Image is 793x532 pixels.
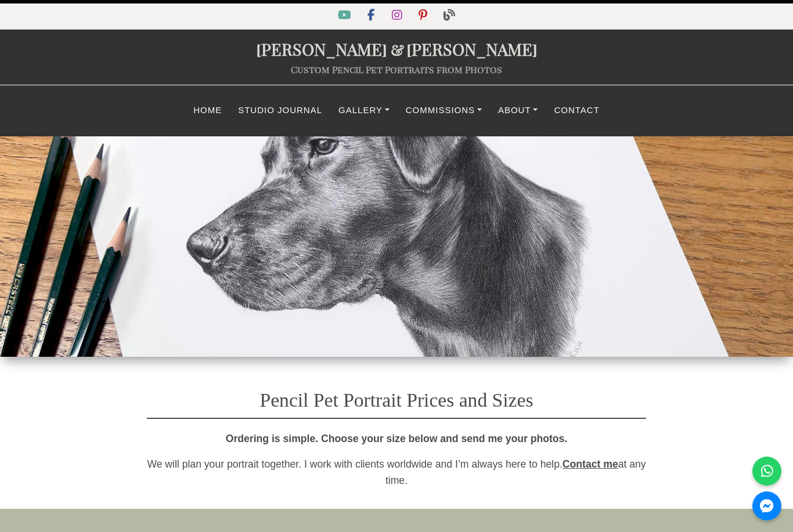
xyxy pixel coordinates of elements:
a: WhatsApp [752,457,781,486]
span: & [387,38,406,60]
a: Messenger [752,491,781,520]
a: Home [185,99,230,122]
a: YouTube [331,11,361,21]
a: Contact me [563,458,618,470]
a: Instagram [385,11,412,21]
a: Gallery [330,99,398,122]
a: Contact [546,99,607,122]
a: Pinterest [412,11,437,21]
h1: Pencil Pet Portrait Prices and Sizes [147,371,646,419]
a: Custom Pencil Pet Portraits from Photos [291,63,502,75]
a: Commissions [398,99,490,122]
p: We will plan your portrait together. I work with clients worldwide and I’m always here to help. a... [147,456,646,488]
a: About [490,99,546,122]
a: Blog [437,11,462,21]
p: Ordering is simple. Choose your size below and send me your photos. [147,430,646,447]
a: [PERSON_NAME]&[PERSON_NAME] [256,38,538,60]
a: Studio Journal [230,99,330,122]
a: Facebook [361,11,384,21]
